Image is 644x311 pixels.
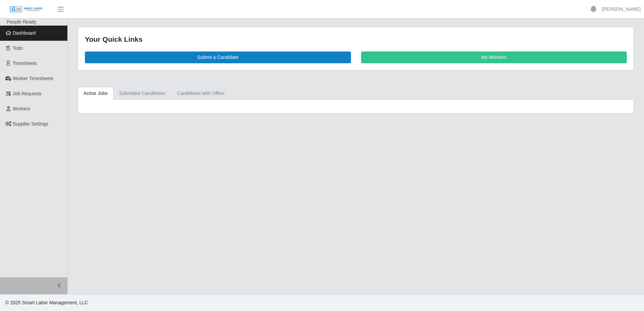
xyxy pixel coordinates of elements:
div: Your Quick Links [85,34,627,45]
span: Timesheets [13,61,37,66]
span: Worker Timesheets [13,76,53,81]
span: Job Requests [13,91,42,96]
span: © 2025 Smart Labor Management, LLC [5,300,88,305]
span: Supplier Settings [13,121,49,127]
a: Submit a Candidate [85,51,351,63]
img: SLM Logo [9,6,43,13]
span: Dashboard [13,30,36,36]
span: Todo [13,45,23,51]
a: Submitted Candidates [114,87,171,100]
a: [PERSON_NAME] [602,6,641,13]
span: Workers [13,106,30,111]
a: Active Jobs [78,87,114,100]
a: My Workers [361,51,627,63]
span: People Ready [7,19,36,25]
a: Candidates with Offers [171,87,230,100]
